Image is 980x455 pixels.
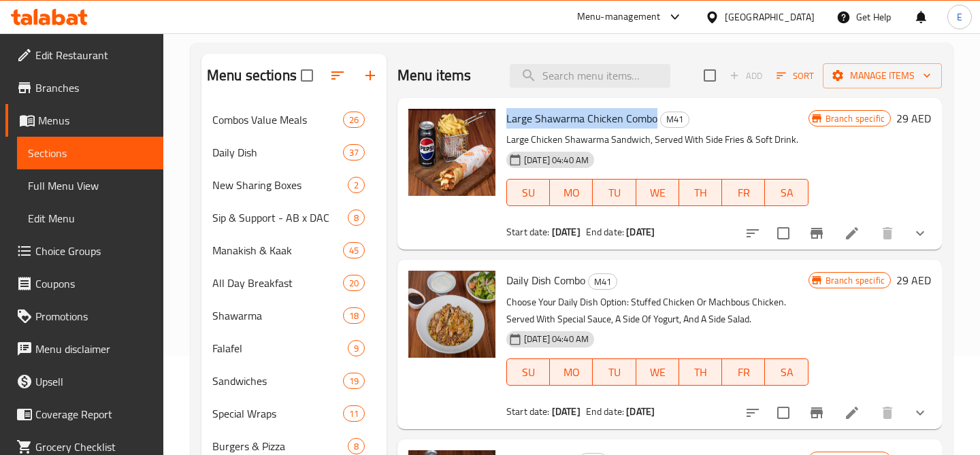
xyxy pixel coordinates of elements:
span: M41 [661,112,689,127]
a: Sections [17,137,163,169]
span: Burgers & Pizza [212,438,348,454]
a: Menu disclaimer [5,333,163,365]
span: WE [642,183,674,203]
div: Menu-management [577,9,661,25]
button: Branch-specific-item [800,397,833,429]
span: Combos Value Meals [212,112,343,128]
span: [DATE] 04:40 AM [519,154,594,167]
img: Daily Dish Combo [408,271,495,358]
button: SU [506,179,550,206]
span: Sandwiches [212,373,343,389]
div: items [343,307,365,324]
span: Start date: [506,223,550,241]
span: 20 [344,277,364,290]
div: Special Wraps11 [201,397,387,430]
span: E [957,10,962,24]
span: Full Menu View [28,178,152,194]
span: Menu disclaimer [35,341,152,357]
span: TH [685,363,717,382]
a: Full Menu View [17,169,163,202]
a: Promotions [5,300,163,333]
div: Daily Dish37 [201,136,387,169]
input: search [510,64,670,88]
div: New Sharing Boxes2 [201,169,387,201]
span: 8 [348,212,364,224]
span: Branches [35,80,152,96]
h2: Menu sections [207,65,297,86]
span: Sections [28,145,152,161]
div: items [348,177,365,193]
div: Falafel9 [201,332,387,365]
div: items [343,144,365,161]
span: Select section [696,61,724,90]
button: SA [765,179,808,206]
span: Sort [777,68,814,84]
span: FR [728,363,759,382]
span: 2 [348,179,364,192]
span: Select to update [769,399,798,427]
span: WE [642,363,674,382]
span: SU [512,363,544,382]
span: Grocery Checklist [35,439,152,455]
div: Falafel [212,340,348,356]
span: FR [728,183,759,203]
span: 9 [348,342,364,355]
span: Sort sections [321,59,354,92]
span: 45 [344,244,364,257]
h2: Menu items [397,65,472,86]
button: WE [636,179,679,206]
div: items [343,405,365,422]
button: WE [636,358,679,386]
span: Start date: [506,403,550,420]
button: FR [722,358,765,386]
span: Menus [38,112,152,129]
span: Shawarma [212,307,343,324]
span: Manakish & Kaak [212,242,343,258]
div: Manakish & Kaak45 [201,234,387,267]
div: items [348,209,365,226]
span: Promotions [35,308,152,324]
div: items [343,275,365,291]
div: items [348,340,365,356]
span: Large Shawarma Chicken Combo [506,108,657,129]
b: [DATE] [552,403,581,420]
div: M41 [588,273,617,290]
img: Large Shawarma Chicken Combo [408,109,495,196]
button: SU [506,358,550,386]
div: Combos Value Meals26 [201,103,387,136]
div: [GEOGRAPHIC_DATA] [725,10,815,24]
div: Shawarma18 [201,299,387,332]
button: MO [550,179,593,206]
a: Coupons [5,267,163,300]
div: Sip & Support - AB x DAC [212,209,348,226]
span: TU [598,183,630,203]
b: [DATE] [552,223,581,241]
span: TU [598,363,630,382]
span: End date: [586,223,624,241]
span: Choice Groups [35,243,152,259]
button: TU [593,358,636,386]
span: New Sharing Boxes [212,177,348,193]
span: Edit Menu [28,210,152,226]
button: Branch-specific-item [800,217,833,250]
a: Edit menu item [844,405,860,421]
button: TU [593,179,636,206]
span: Coupons [35,275,152,292]
span: MO [555,363,587,382]
span: Add item [724,65,768,86]
span: Upsell [35,373,152,390]
p: Choose Your Daily Dish Option: Stuffed Chicken Or Machbous Chicken. Served With Special Sauce, A ... [506,294,808,328]
a: Coverage Report [5,398,163,431]
span: 26 [344,114,364,127]
div: items [343,242,365,258]
button: FR [722,179,765,206]
span: Manage items [834,67,931,84]
span: Daily Dish [212,144,343,161]
div: Sip & Support - AB x DAC8 [201,201,387,234]
span: M41 [589,274,617,290]
p: Large Chicken Shawarma Sandwich, Served With Side Fries & Soft Drink. [506,131,808,148]
span: [DATE] 04:40 AM [519,333,594,346]
button: sort-choices [736,217,769,250]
